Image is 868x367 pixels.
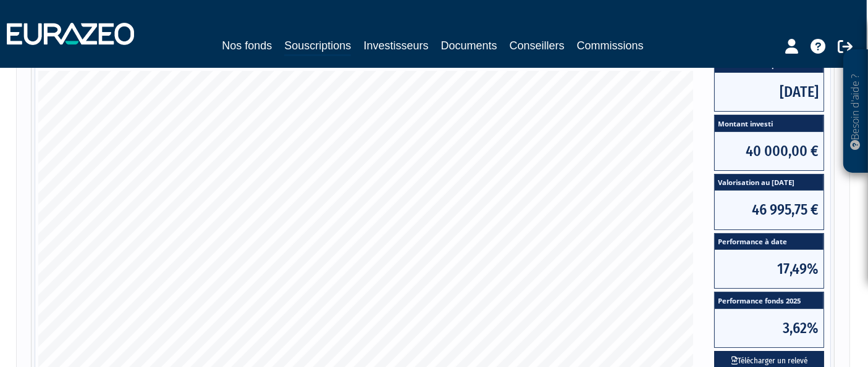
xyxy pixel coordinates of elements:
[510,37,565,54] a: Conseillers
[715,191,824,229] span: 46 995,75 €
[715,309,824,347] span: 3,62%
[715,175,824,191] span: Valorisation au [DATE]
[284,37,351,56] a: Souscriptions
[715,234,824,250] span: Performance à date
[441,37,497,54] a: Documents
[577,37,644,54] a: Commissions
[849,56,863,167] p: Besoin d'aide ?
[715,132,824,170] span: 40 000,00 €
[715,250,824,288] span: 17,49%
[7,23,134,45] img: 1732889491-logotype_eurazeo_blanc_rvb.png
[715,115,824,132] span: Montant investi
[363,37,428,54] a: Investisseurs
[222,37,272,54] a: Nos fonds
[715,292,824,309] span: Performance fonds 2025
[715,73,824,111] span: [DATE]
